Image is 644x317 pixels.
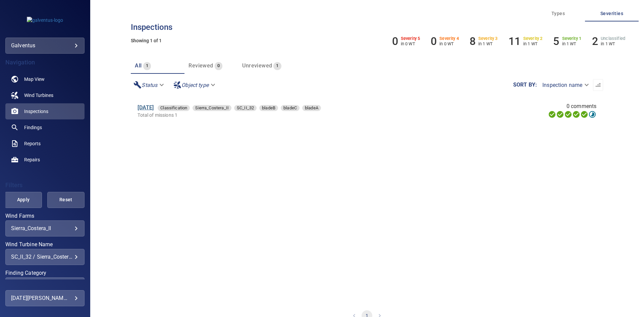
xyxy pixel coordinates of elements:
span: Reviewed [189,62,213,69]
div: galventus [11,40,79,51]
span: Reports [24,140,41,147]
span: Unreviewed [242,62,272,69]
p: in 1 WT [562,41,582,46]
div: Wind Farms [5,220,85,236]
p: in 0 WT [401,41,420,46]
li: Severity 5 [392,35,420,48]
span: Inspections [24,108,48,115]
h6: 0 [392,35,398,48]
li: Severity 2 [508,35,543,48]
svg: Classification 92% [588,110,596,118]
li: Severity Unclassified [592,35,625,48]
li: Severity 1 [553,35,581,48]
h3: Inspections [131,23,603,32]
span: Sierra_Costera_II [193,105,231,111]
div: Classification [158,105,190,111]
svg: Selecting 100% [564,110,572,118]
p: in 1 WT [478,41,498,46]
span: Apply [13,196,34,204]
span: All [135,62,142,69]
h6: 0 [431,35,437,48]
span: 0 [215,62,222,70]
img: galventus-logo [27,17,63,23]
div: Object type [171,79,219,91]
label: Wind Farms [5,213,85,219]
p: in 1 WT [523,41,543,46]
span: 1 [143,62,151,70]
em: Object type [181,82,209,88]
span: 1 [273,62,281,70]
span: Wind Turbines [24,92,53,99]
button: Apply [5,192,42,208]
div: bladeA [302,105,321,111]
h6: Severity 5 [401,36,420,41]
div: SC_II_32 / Sierra_Costera_II [11,254,79,260]
li: Severity 3 [470,35,498,48]
h6: 5 [553,35,559,48]
h4: Filters [5,182,85,189]
div: bladeB [259,105,278,111]
p: Total of missions 1 [138,112,435,118]
span: bladeC [281,105,300,111]
svg: ML Processing 100% [572,110,580,118]
div: Wind Turbine Name [5,249,85,265]
h4: Navigation [5,59,85,66]
label: Sort by : [513,82,537,88]
div: SC_II_32 [234,105,257,111]
label: Finding Category [5,270,85,276]
div: Sierra_Costera_II [193,105,231,111]
span: bladeA [302,105,321,111]
div: bladeC [281,105,300,111]
h6: Unclassified [601,36,625,41]
span: bladeB [259,105,278,111]
a: [DATE] [138,104,154,111]
h6: 8 [470,35,476,48]
span: Severities [589,9,635,18]
p: in 1 WT [601,41,625,46]
span: Findings [24,124,42,131]
svg: Uploading 100% [548,110,556,118]
span: 0 comments [567,102,597,110]
svg: Matching 100% [580,110,588,118]
a: windturbines noActive [5,87,85,103]
div: [DATE][PERSON_NAME] [11,293,79,304]
div: Inspection name [537,79,593,91]
span: SC_II_32 [234,105,257,111]
h6: Severity 2 [523,36,543,41]
li: Severity 4 [431,35,459,48]
button: Sort list from oldest to newest [593,79,603,91]
div: Status [131,79,168,91]
span: Classification [158,105,190,111]
a: findings noActive [5,119,85,136]
h6: Severity 4 [439,36,459,41]
div: galventus [5,38,85,54]
a: reports noActive [5,136,85,152]
svg: Data Formatted 100% [556,110,564,118]
h6: 2 [592,35,598,48]
h5: Showing 1 of 1 [131,38,603,43]
label: Wind Turbine Name [5,242,85,247]
a: inspections active [5,103,85,119]
span: Types [535,9,581,18]
span: Reset [56,196,76,204]
h6: 11 [508,35,521,48]
p: in 0 WT [439,41,459,46]
div: Finding Category [5,277,85,294]
a: map noActive [5,71,85,87]
button: Reset [47,192,85,208]
h6: Severity 1 [562,36,582,41]
em: Status [142,82,157,88]
h6: Severity 3 [478,36,498,41]
span: Map View [24,76,45,83]
a: repairs noActive [5,152,85,168]
div: Sierra_Costera_II [11,225,79,231]
span: Repairs [24,156,40,163]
